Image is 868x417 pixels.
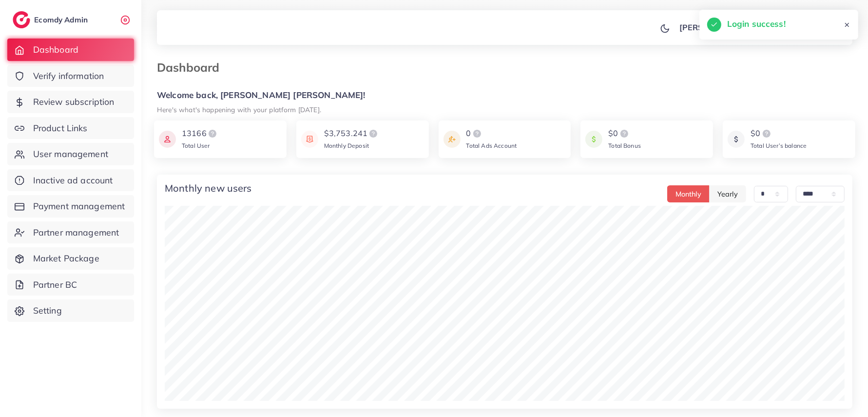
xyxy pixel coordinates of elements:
[608,142,641,149] span: Total Bonus
[157,105,321,114] small: Here's what's happening with your platform [DATE].
[13,11,30,28] img: logo
[761,128,772,139] img: logo
[674,18,845,37] a: [PERSON_NAME] [PERSON_NAME]avatar
[7,274,134,296] a: Partner BC
[33,122,88,135] span: Product Links
[7,91,134,113] a: Review subscription
[33,148,108,160] span: User management
[679,21,815,33] p: [PERSON_NAME] [PERSON_NAME]
[709,185,746,202] button: Yearly
[33,278,77,291] span: Partner BC
[444,128,461,151] img: icon payment
[165,182,252,194] h4: Monthly new users
[33,252,99,265] span: Market Package
[466,142,517,149] span: Total Ads Account
[608,128,641,139] div: $0
[33,43,78,56] span: Dashboard
[33,70,104,82] span: Verify information
[7,221,134,244] a: Partner management
[324,128,380,139] div: $3,753.241
[751,128,807,139] div: $0
[7,39,134,61] a: Dashboard
[367,128,379,139] img: logo
[182,128,218,139] div: 13166
[7,143,134,165] a: User management
[207,128,218,139] img: logo
[34,15,90,24] h2: Ecomdy Admin
[7,247,134,270] a: Market Package
[159,128,176,151] img: icon payment
[324,142,369,149] span: Monthly Deposit
[33,226,119,239] span: Partner management
[585,128,602,151] img: icon payment
[33,174,113,187] span: Inactive ad account
[7,195,134,218] a: Payment management
[7,65,134,87] a: Verify information
[728,128,745,151] img: icon payment
[157,90,852,100] h5: Welcome back, [PERSON_NAME] [PERSON_NAME]!
[7,117,134,139] a: Product Links
[33,200,125,213] span: Payment management
[7,299,134,322] a: Setting
[618,128,630,139] img: logo
[182,142,210,149] span: Total User
[33,96,115,108] span: Review subscription
[751,142,807,149] span: Total User’s balance
[33,304,62,317] span: Setting
[667,185,710,202] button: Monthly
[13,11,90,28] a: logoEcomdy Admin
[471,128,483,139] img: logo
[301,128,318,151] img: icon payment
[727,18,786,30] h5: Login success!
[157,60,227,75] h3: Dashboard
[7,169,134,192] a: Inactive ad account
[466,128,517,139] div: 0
